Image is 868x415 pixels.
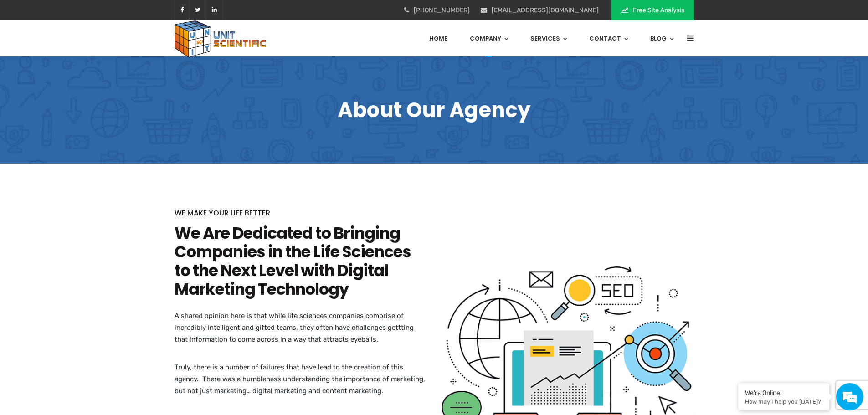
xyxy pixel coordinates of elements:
p: Truly, there is a number of failures that have lead to the creation of this agency. There was a h... [175,361,427,397]
a: Home [429,20,447,56]
h6: WE MAKE YOUR LIFE BETTER [175,207,427,219]
p: A shared opinion here is that while life sciences companies comprise of incredibly intelligent an... [175,310,427,345]
div: UnitSci Bot Online [61,46,167,57]
a: Company [470,20,508,56]
p: About Our Agency [175,97,694,123]
h1: We Are Dedicated to Bringing Companies in the Life Sciences to the Next Level with Digital Market... [175,224,427,298]
div: Customer facing [61,57,167,68]
div: Minimize live chat window [149,5,171,26]
p: How may I help you today? [745,398,822,405]
textarea: Choose an option [5,265,174,297]
a: Contact [589,20,628,56]
div: We're Online! [745,389,822,397]
a: Services [530,20,567,56]
div: UnitSci Bot Online [15,227,64,234]
a: Blog [650,20,673,56]
li: [PHONE_NUMBER] [404,5,470,16]
div: Navigation go back [10,50,24,64]
li: [EMAIL_ADDRESS][DOMAIN_NAME] [481,5,599,16]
